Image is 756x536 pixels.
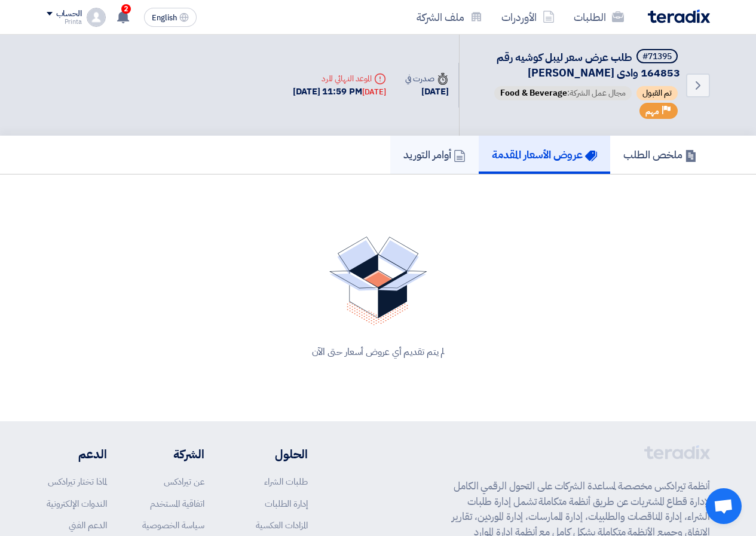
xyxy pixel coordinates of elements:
a: عروض الأسعار المقدمة [479,136,610,174]
a: الدعم الفني [69,519,107,532]
button: English [144,8,197,27]
span: تم القبول [636,86,678,100]
a: طلبات الشراء [264,475,308,488]
a: الندوات الإلكترونية [47,497,107,510]
a: عن تيرادكس [164,475,204,488]
li: الدعم [47,445,107,463]
img: profile_test.png [87,8,106,27]
a: ملخص الطلب [610,136,710,174]
span: 2 [121,4,131,14]
li: الشركة [142,445,204,463]
div: دردشة مفتوحة [706,488,742,524]
h5: ملخص الطلب [623,148,697,161]
a: لماذا تختار تيرادكس [48,475,107,488]
a: أوامر التوريد [390,136,479,174]
span: مهم [645,106,659,117]
div: الموعد النهائي للرد [293,72,386,85]
a: اتفاقية المستخدم [150,497,204,510]
li: الحلول [240,445,308,463]
a: سياسة الخصوصية [142,519,204,532]
div: Printa [47,19,82,25]
a: ملف الشركة [407,3,492,31]
span: مجال عمل الشركة: [494,86,632,100]
div: [DATE] [405,85,448,99]
div: [DATE] 11:59 PM [293,85,386,99]
a: المزادات العكسية [256,519,308,532]
div: لم يتم تقديم أي عروض أسعار حتى الآن [61,345,696,359]
h5: عروض الأسعار المقدمة [492,148,597,161]
span: طلب عرض سعر ليبل كوشيه رقم 164853 وادى [PERSON_NAME] [497,49,680,81]
h5: طلب عرض سعر ليبل كوشيه رقم 164853 وادى فود السادات [474,49,680,80]
a: الأوردرات [492,3,564,31]
div: [DATE] [362,86,386,98]
img: No Quotations Found! [329,237,427,326]
a: الطلبات [564,3,633,31]
img: Teradix logo [648,10,710,23]
h5: أوامر التوريد [403,148,466,161]
div: #71395 [642,53,672,61]
span: English [152,14,177,22]
span: Food & Beverage [500,87,567,99]
a: إدارة الطلبات [265,497,308,510]
div: الحساب [56,9,82,19]
div: صدرت في [405,72,448,85]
